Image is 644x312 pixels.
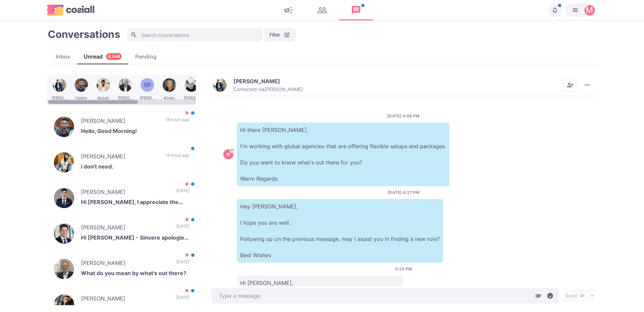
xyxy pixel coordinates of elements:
[49,52,77,61] div: Inbox
[54,188,74,208] img: Nicholas Puorro
[176,223,189,233] p: [DATE]
[230,149,234,152] svg: avatar
[54,152,74,173] img: Afsana Begum
[226,152,230,156] div: Martin
[81,117,159,127] p: [PERSON_NAME]
[213,78,303,92] button: Dipankar Bhattacharya[PERSON_NAME]Contacted via[PERSON_NAME]
[47,5,95,15] img: logo
[81,152,159,162] p: [PERSON_NAME]
[563,78,577,92] button: Add add contacts
[237,199,443,263] p: Hey [PERSON_NAME], I hope you are well. Following up on the previous message, may I assist you in...
[548,3,562,17] button: Notifications
[127,28,263,42] input: Search conversations
[81,188,169,198] p: [PERSON_NAME]
[565,3,597,17] button: Martin
[395,266,412,272] p: 5:25 PM
[233,86,303,92] p: Contacted via [PERSON_NAME]
[233,78,280,85] p: [PERSON_NAME]
[77,52,128,61] div: Unread
[81,259,169,269] p: [PERSON_NAME]
[54,259,74,279] img: Ian M
[562,289,588,303] button: Send
[264,28,295,42] button: Filter
[128,52,163,61] div: Pending
[81,269,189,279] p: What do you mean by what's out there?
[81,198,189,208] p: Hi [PERSON_NAME], I appreciate the consistency. I would like to chat when you get the chance! [PE...
[176,294,189,305] p: [DATE]
[165,117,189,127] p: 18 hours ago
[545,291,555,301] button: Select emoji
[54,223,74,244] img: Dan Staats
[213,78,227,92] img: Dipankar Bhattacharya
[176,188,189,198] p: [DATE]
[176,259,189,269] p: [DATE]
[48,28,120,40] h1: Conversations
[81,294,169,305] p: [PERSON_NAME]
[81,223,169,233] p: [PERSON_NAME]
[165,152,189,162] p: 19 hours ago
[387,113,419,119] p: [DATE] 4:09 PM
[580,78,594,92] button: More menu
[586,6,593,14] div: Martin
[108,53,120,60] p: 4,244
[81,127,189,137] p: Hello, Good Morning!
[81,233,189,244] p: Hi [PERSON_NAME] - Sincere apologies for not responding to you earlier. Thank you for your persis...
[237,122,450,186] p: Hi there [PERSON_NAME], I'm working with global agencies that are offering flexible setups and pa...
[81,162,189,173] p: i don't need.
[388,190,419,196] p: [DATE] 4:27 PM
[533,291,543,301] button: Attach files
[54,117,74,137] img: Hatim Selvawala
